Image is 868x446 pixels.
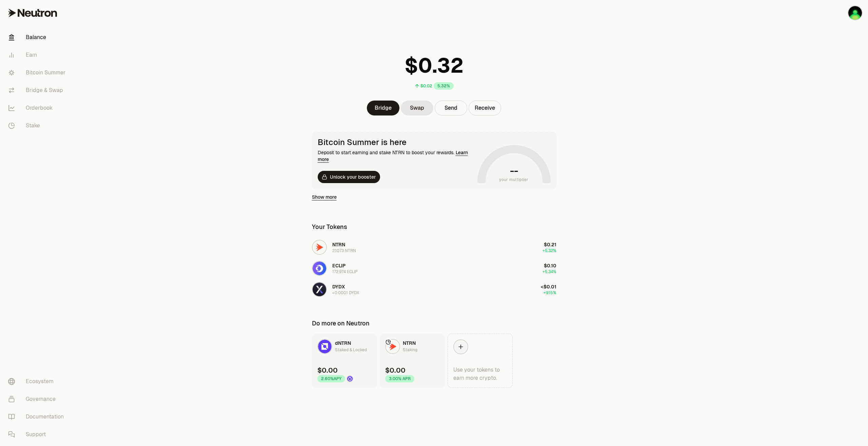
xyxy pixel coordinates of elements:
[3,373,73,390] a: Ecosystem
[332,290,359,296] div: <0.0001 DYDX
[544,242,556,248] span: $0.21
[3,426,73,443] a: Support
[312,194,337,200] a: Show more
[317,365,338,375] div: $0.00
[848,6,862,20] img: Rt makss
[335,346,367,353] div: Staked & Locked
[499,176,529,183] span: your multiplier
[3,29,73,46] a: Balance
[308,279,560,300] button: DYDX LogoDYDX<0.0001 DYDX<$0.01+9.15%
[542,269,556,274] span: +5.34%
[3,82,73,99] a: Bridge & Swap
[542,248,556,253] span: +5.32%
[332,242,345,248] span: NTRN
[312,222,347,232] div: Your Tokens
[544,290,556,296] span: +9.15%
[403,346,417,353] div: Staking
[318,149,475,163] div: Deposit to start earning and stake NTRN to boost your rewards.
[318,138,475,147] div: Bitcoin Summer is here
[385,365,406,375] div: $0.00
[308,237,560,257] button: NTRN LogoNTRN2.1073 NTRN$0.21+5.32%
[403,340,416,346] span: NTRN
[541,284,556,290] span: <$0.01
[3,46,73,64] a: Earn
[434,82,454,90] div: 5.32%
[318,340,332,353] img: dNTRN Logo
[317,375,345,382] div: 2.60% APY
[312,334,377,388] a: dNTRN LogodNTRNStaked & Locked$0.002.60%APYDrop
[3,99,73,117] a: Orderbook
[332,263,346,269] span: ECLIP
[453,366,507,382] div: Use your tokens to earn more crypto.
[3,408,73,426] a: Documentation
[332,269,358,274] div: 172.974 ECLIP
[313,283,326,296] img: DYDX Logo
[510,165,518,176] h1: --
[312,319,370,328] div: Do more on Neutron
[332,284,345,290] span: DYDX
[367,101,399,115] a: Bridge
[313,240,326,254] img: NTRN Logo
[332,248,356,253] div: 2.1073 NTRN
[385,375,414,382] div: 3.00% APR
[3,117,73,135] a: Stake
[380,334,445,388] a: NTRN LogoNTRNStaking$0.003.00% APR
[318,171,380,183] button: Unlock your booster
[401,101,433,115] a: Swap
[420,83,432,89] div: $0.02
[347,376,353,381] img: Drop
[386,340,399,353] img: NTRN Logo
[448,334,513,388] a: Use your tokens to earn more crypto.
[313,262,326,275] img: ECLIP Logo
[544,263,556,269] span: $0.10
[3,64,73,82] a: Bitcoin Summer
[435,101,467,115] button: Send
[469,101,501,115] button: Receive
[3,390,73,408] a: Governance
[335,340,351,346] span: dNTRN
[308,258,560,279] button: ECLIP LogoECLIP172.974 ECLIP$0.10+5.34%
